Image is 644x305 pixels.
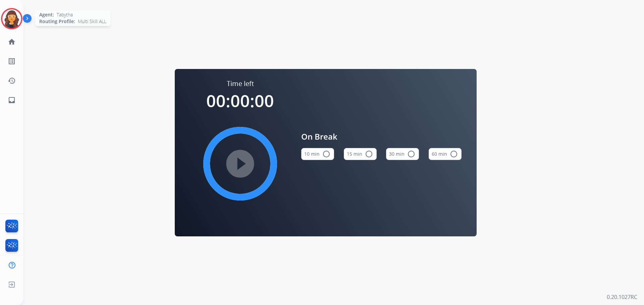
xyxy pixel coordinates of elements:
mat-icon: history [8,77,16,85]
span: 00:00:00 [206,89,274,112]
button: 60 min [429,148,462,160]
span: Tabytha [57,11,73,18]
mat-icon: home [8,38,16,46]
span: Time left [227,79,254,88]
p: 0.20.1027RC [607,293,637,301]
span: Agent: [39,11,54,18]
mat-icon: list_alt [8,57,16,65]
span: Multi Skill ALL [78,18,106,25]
button: 15 min [344,148,377,160]
mat-icon: radio_button_unchecked [450,150,458,158]
mat-icon: radio_button_unchecked [407,150,415,158]
mat-icon: radio_button_unchecked [322,150,330,158]
button: 30 min [386,148,419,160]
span: Routing Profile: [39,18,75,25]
span: On Break [301,131,462,143]
button: 10 min [301,148,334,160]
mat-icon: radio_button_unchecked [365,150,373,158]
mat-icon: inbox [8,96,16,104]
img: avatar [2,9,21,28]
